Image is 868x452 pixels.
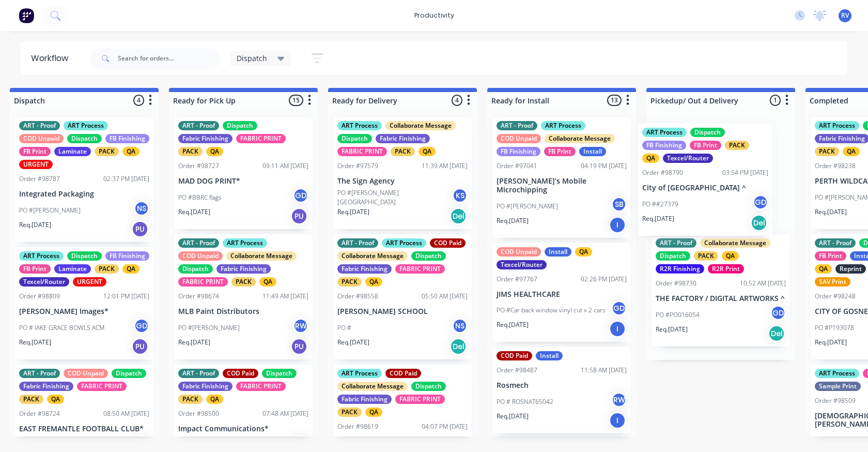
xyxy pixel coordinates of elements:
[409,8,459,23] div: productivity
[19,8,34,23] img: Factory
[237,53,267,64] span: Dispatch
[31,52,73,65] div: Workflow
[118,48,220,69] input: Search for orders...
[841,11,849,20] span: RV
